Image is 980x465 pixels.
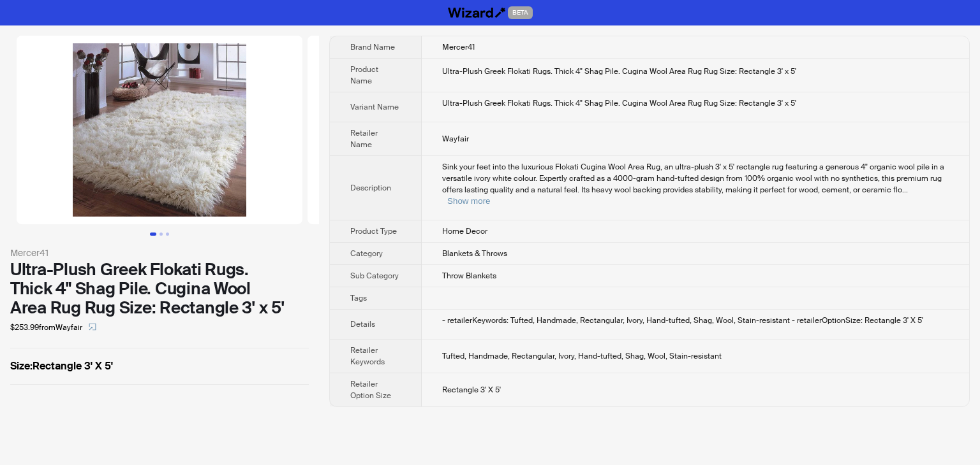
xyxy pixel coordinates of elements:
div: Mercer41 [10,246,309,260]
span: Sink your feet into the luxurious Flokati Cugina Wool Area Rug, an ultra-plush 3' x 5' rectangle ... [442,162,944,195]
div: Ultra-Plush Greek Flokati Rugs. Thick 4" Shag Pile. Cugina Wool Area Rug Rug Size: Rectangle 3' x 5' [442,66,949,77]
button: Go to slide 3 [166,232,169,236]
button: Expand [447,196,490,206]
button: Go to slide 1 [150,232,156,236]
span: Mercer41 [442,42,475,52]
div: $253.99 from Wayfair [10,317,309,338]
label: Rectangle 3' X 5' [10,359,309,374]
span: Retailer Keywords [350,345,385,367]
span: Tags [350,293,367,303]
span: Retailer Name [350,128,378,150]
div: Sink your feet into the luxurious Flokati Cugina Wool Area Rug, an ultra-plush 3' x 5' rectangle ... [442,161,949,207]
span: BETA [508,6,533,19]
span: Variant Name [350,102,399,112]
div: - retailerKeywords: Tufted, Handmade, Rectangular, Ivory, Hand-tufted, Shag, Wool, Stain-resistan... [442,315,949,326]
span: Throw Blankets [442,271,496,281]
span: Retailer Option Size [350,379,391,401]
div: Ultra-Plush Greek Flokati Rugs. Thick 4" Shag Pile. Cugina Wool Area Rug Rug Size: Rectangle 3' x 5' [442,97,949,109]
span: Product Name [350,64,378,86]
span: Home Decor [442,226,487,236]
span: Category [350,248,383,259]
button: Go to slide 2 [160,232,163,236]
span: Brand Name [350,42,395,52]
img: Ultra-Plush Greek Flokati Rugs. Thick 4" Shag Pile. Cugina Wool Area Rug Rug Size: Rectangle 3' x... [308,36,593,224]
span: Sub Category [350,271,399,281]
span: Details [350,319,375,329]
span: Blankets & Throws [442,248,507,259]
div: Ultra-Plush Greek Flokati Rugs. Thick 4" Shag Pile. Cugina Wool Area Rug Rug Size: Rectangle 3' x 5' [10,260,309,317]
span: Rectangle 3' X 5' [442,385,501,395]
span: Size : [10,359,33,373]
span: Wayfair [442,134,469,144]
span: Product Type [350,226,397,236]
span: select [89,323,96,331]
span: ... [902,185,908,195]
span: Tufted, Handmade, Rectangular, Ivory, Hand-tufted, Shag, Wool, Stain-resistant [442,351,722,361]
span: Description [350,183,391,193]
img: Ultra-Plush Greek Flokati Rugs. Thick 4" Shag Pile. Cugina Wool Area Rug Rug Size: Rectangle 3' x... [17,36,302,224]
